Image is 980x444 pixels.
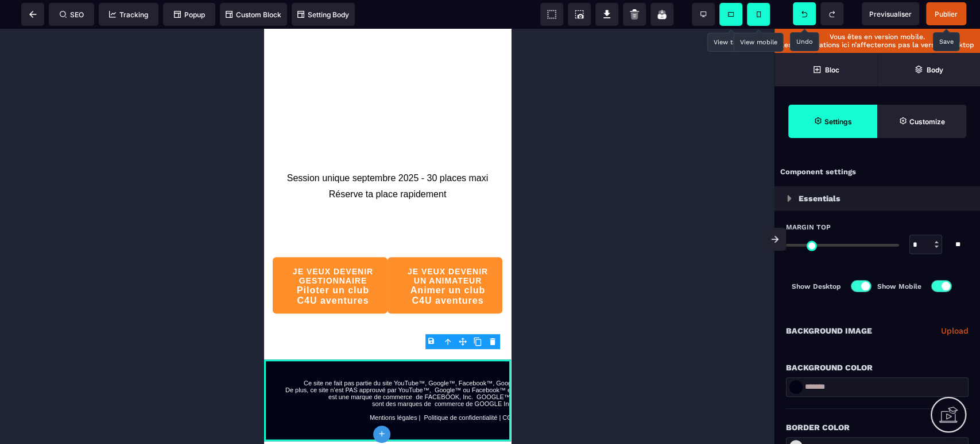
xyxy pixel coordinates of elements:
p: Background Image [786,324,872,338]
a: Upload [941,324,969,338]
img: loading [787,195,792,202]
p: Show Desktop [792,281,841,292]
p: Essentials [799,192,840,205]
div: Border Color [786,420,969,434]
p: Show Mobile [877,281,921,292]
span: Open Blocks [774,53,877,86]
span: Popup [174,10,205,19]
span: Open Style Manager [877,105,966,138]
span: Screenshot [568,3,591,26]
span: Custom Block [226,10,281,19]
span: SEO [60,10,84,19]
strong: Bloc [825,66,839,74]
button: JE VEUX DEVENIR GESTIONNAIREPiloter un club C4U aventures [9,228,123,285]
button: JE VEUX DEVENIR UN ANIMATEURAnimer un club C4U aventures [123,228,238,285]
strong: Body [927,66,943,74]
span: Previsualiser [869,10,912,18]
span: View components [540,3,563,26]
p: Vous êtes en version mobile. [780,33,974,41]
text: Ce site ne fait pas partie du site YouTube™, Google™, Facebook™, Google Inc. ou Facebook Inc. De ... [17,348,340,395]
strong: Settings [824,117,852,126]
span: Setting Body [297,10,349,19]
div: Background Color [786,361,969,374]
span: Settings [788,105,877,138]
p: Les modifications ici n’affecterons pas la version desktop [780,41,974,49]
span: Tracking [109,10,148,19]
strong: Customize [909,117,945,126]
span: Margin Top [786,223,831,232]
span: Preview [862,2,919,25]
span: Open Layer Manager [877,53,980,86]
span: Publier [935,10,958,18]
div: Component settings [774,161,980,183]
